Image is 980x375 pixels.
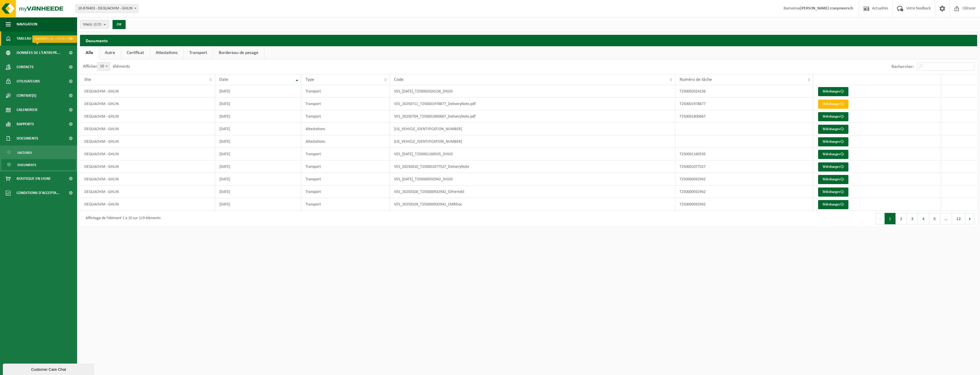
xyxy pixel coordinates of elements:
[80,35,977,46] h2: Documents
[896,213,907,224] button: 2
[301,110,390,123] td: Transport
[219,77,228,82] span: Date
[675,148,813,160] td: T250001160535
[80,123,215,135] td: DEQUACHIM - GHLIN
[390,98,675,110] td: VES_20250711_T250001978877_DeliveryNote.pdf
[390,198,675,211] td: VES_20250328_T250000932942_CMRDoc
[818,137,848,146] a: Télécharger
[390,160,675,173] td: VES_20250410_T250001077527_DeliveryNote
[301,148,390,160] td: Transport
[83,213,160,224] div: Affichage de l'élément 1 à 10 sur 119 éléments
[94,23,101,26] count: (2/2)
[918,213,929,224] button: 4
[215,148,301,160] td: [DATE]
[17,31,47,46] span: Tableau de bord
[800,6,853,11] strong: [PERSON_NAME] craeymeersch
[184,46,213,59] a: Transport
[215,123,301,135] td: [DATE]
[113,20,126,29] button: OK
[390,173,675,186] td: VES_[DATE]_T250000932942_DIGID
[390,148,675,160] td: VES_[DATE]_T250001160535_DIGID
[17,60,34,74] span: Contacts
[301,85,390,98] td: Transport
[215,173,301,186] td: [DATE]
[390,135,675,148] td: [US_VEHICLE_IDENTIFICATION_NUMBER]
[215,198,301,211] td: [DATE]
[80,160,215,173] td: DEQUACHIM - GHLIN
[1,147,76,158] a: Factures
[301,135,390,148] td: Attestations
[80,110,215,123] td: DEQUACHIM - GHLIN
[390,123,675,135] td: [US_VEHICLE_IDENTIFICATION_NUMBER]
[301,98,390,110] td: Transport
[17,88,36,103] span: Contrat(s)
[891,64,914,69] label: Rechercher:
[907,213,918,224] button: 3
[83,64,130,69] label: Afficher éléments
[875,213,885,224] button: Previous
[213,46,264,59] a: Bordereau de pesage
[1,159,76,170] a: Documents
[680,77,712,82] span: Numéro de tâche
[17,103,37,117] span: Calendrier
[818,125,848,134] a: Télécharger
[80,186,215,198] td: DEQUACHIM - GHLIN
[17,172,51,186] span: Boutique en ligne
[818,175,848,184] a: Télécharger
[818,87,848,96] a: Télécharger
[675,160,813,173] td: T250001077527
[215,85,301,98] td: [DATE]
[390,110,675,123] td: VES_20250704_T250001800667_DeliveryNote.pdf
[675,198,813,211] td: T250000932942
[301,160,390,173] td: Transport
[301,186,390,198] td: Transport
[80,148,215,160] td: DEQUACHIM - GHLIN
[98,62,110,70] span: 10
[306,77,314,82] span: Type
[17,46,60,60] span: Données de l'entrepr...
[675,173,813,186] td: T250000932942
[215,110,301,123] td: [DATE]
[818,112,848,121] a: Télécharger
[301,123,390,135] td: Attestations
[80,173,215,186] td: DEQUACHIM - GHLIN
[675,98,813,110] td: T250001978877
[818,100,848,109] a: Télécharger
[394,77,403,82] span: Code
[17,74,40,88] span: Utilisateurs
[215,186,301,198] td: [DATE]
[3,362,95,375] iframe: chat widget
[885,213,896,224] button: 1
[17,17,37,31] span: Navigation
[76,5,138,13] span: 10-876403 - DEQUACHIM - GHLIN
[80,20,109,29] button: Site(s)(2/2)
[675,110,813,123] td: T250001800667
[17,186,60,200] span: Conditions d'accepta...
[150,46,183,59] a: Attestations
[83,20,101,29] span: Site(s)
[952,213,965,224] button: 12
[80,46,99,59] a: Alle
[818,150,848,159] a: Télécharger
[80,85,215,98] td: DEQUACHIM - GHLIN
[929,213,940,224] button: 5
[80,198,215,211] td: DEQUACHIM - GHLIN
[965,213,974,224] button: Next
[84,77,91,82] span: Site
[215,135,301,148] td: [DATE]
[80,98,215,110] td: DEQUACHIM - GHLIN
[940,213,952,224] span: …
[121,46,150,59] a: Certificat
[99,46,121,59] a: Autre
[215,160,301,173] td: [DATE]
[301,198,390,211] td: Transport
[675,85,813,98] td: T250002024156
[17,117,34,131] span: Rapports
[675,186,813,198] td: T250000932942
[17,147,32,158] span: Factures
[818,162,848,172] a: Télécharger
[17,160,36,170] span: Documents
